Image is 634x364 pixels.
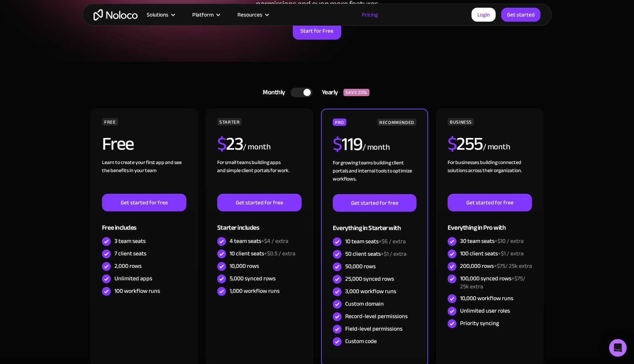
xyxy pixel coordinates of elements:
div: Monthly [254,87,291,98]
span: +$75/ 25k extra [494,261,532,272]
div: 50,000 rows [345,262,376,270]
div: Yearly [313,87,343,98]
div: Free includes [102,211,186,235]
div: SAVE 20% [343,89,369,96]
div: Field-level permissions [345,325,402,333]
a: Pricing [353,10,387,19]
span: +$75/ 25k extra [460,273,525,292]
a: Get started for free [102,194,186,211]
div: Unlimited user roles [460,307,510,315]
h2: Free [102,135,134,153]
span: +$1 / extra [498,248,524,259]
span: $ [448,127,457,161]
div: Open Intercom Messenger [609,339,627,357]
div: / month [483,141,510,153]
div: Solutions [147,10,168,19]
div: 50 client seats [345,250,407,258]
div: 3,000 workflow runs [345,287,396,295]
div: 10 team seats [345,237,406,245]
div: 10 client seats [230,250,295,258]
div: BUSINESS [448,118,474,125]
div: 100,000 synced rows [460,274,532,291]
div: Starter includes [217,211,302,235]
div: 10,000 rows [230,262,259,270]
h2: 23 [217,135,243,153]
div: Platform [183,10,228,19]
a: Get started for free [217,194,302,211]
div: 100 client seats [460,250,524,258]
span: +$10 / extra [495,236,524,247]
div: Resources [237,10,262,19]
div: 100 workflow runs [114,287,160,295]
a: Login [471,8,496,22]
div: 10,000 workflow runs [460,294,513,302]
div: Record-level permissions [345,312,408,320]
a: Start for Free [293,22,341,40]
span: $ [217,127,226,161]
div: For growing teams building client portals and internal tools to optimize workflows. [333,159,416,194]
div: / month [362,142,390,153]
div: 200,000 rows [460,262,532,270]
a: home [94,9,138,21]
div: 2,000 rows [114,262,142,270]
h2: 255 [448,135,483,153]
div: Learn to create your first app and see the benefits in your team ‍ [102,159,186,194]
div: Everything in Starter with [333,212,416,236]
div: 5,000 synced rows [230,274,276,283]
div: 7 client seats [114,250,146,258]
div: Priority syncing [460,319,499,327]
div: Unlimited apps [114,274,152,283]
a: Get started for free [448,194,532,211]
div: 25,000 synced rows [345,275,394,283]
h2: 119 [333,135,362,153]
div: 1,000 workflow runs [230,287,280,295]
div: STARTER [217,118,242,125]
span: +$4 / extra [261,236,288,247]
a: Get started [501,8,540,22]
div: 30 team seats [460,237,524,245]
div: Custom code [345,337,377,345]
div: Solutions [138,10,183,19]
div: RECOMMENDED [377,119,416,126]
div: Platform [192,10,214,19]
div: PRO [333,119,346,126]
span: $ [333,127,342,161]
div: Everything in Pro with [448,211,532,235]
div: 3 team seats [114,237,146,245]
div: / month [243,141,270,153]
div: Custom domain [345,300,384,308]
span: +$1 / extra [381,248,407,259]
div: For businesses building connected solutions across their organization. ‍ [448,159,532,194]
span: +$6 / extra [379,236,406,247]
div: 4 team seats [230,237,288,245]
div: Resources [228,10,277,19]
div: FREE [102,118,118,125]
span: +$0.5 / extra [264,248,295,259]
div: For small teams building apps and simple client portals for work. ‍ [217,159,302,194]
a: Get started for free [333,194,416,212]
